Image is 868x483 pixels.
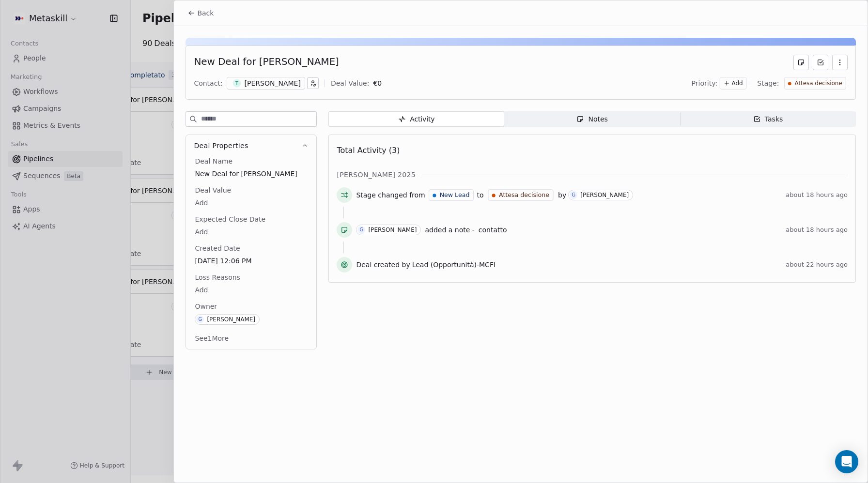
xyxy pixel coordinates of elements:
[337,170,416,180] span: [PERSON_NAME] 2025
[835,450,858,473] div: Open Intercom Messenger
[786,191,848,199] span: about 18 hours ago
[356,190,425,200] span: Stage changed from
[193,214,267,224] span: Expected Close Date
[337,146,400,155] span: Total Activity (3)
[572,191,575,199] div: G
[193,302,219,311] span: Owner
[186,135,316,156] button: Deal Properties
[425,225,474,235] span: added a note -
[786,226,848,234] span: about 18 hours ago
[232,79,241,88] span: T
[753,114,783,124] div: Tasks
[692,78,718,88] span: Priority:
[207,316,255,323] div: [PERSON_NAME]
[757,78,779,88] span: Stage:
[795,79,842,88] span: Attesa decisione
[195,169,308,179] span: New Deal for [PERSON_NAME]
[193,156,234,166] span: Deal Name
[373,79,382,87] span: € 0
[479,226,507,234] span: contatto
[193,243,242,253] span: Created Date
[199,316,202,323] div: G
[499,191,549,199] span: Attesa decisione
[186,156,316,349] div: Deal Properties
[580,192,629,198] div: [PERSON_NAME]
[331,78,369,88] div: Deal Value:
[195,227,308,237] span: Add
[356,260,410,270] span: Deal created by
[194,78,222,88] div: Contact:
[412,260,496,270] span: Lead (Opportunità)-MCFI
[194,141,248,151] span: Deal Properties
[477,190,483,200] span: to
[193,185,233,195] span: Deal Value
[195,256,308,266] span: [DATE] 12:06 PM
[439,191,469,199] span: New Lead
[558,190,566,200] span: by
[189,330,234,347] button: See1More
[360,226,364,234] div: G
[576,114,607,124] div: Notes
[786,261,848,269] span: about 22 hours ago
[182,4,219,22] button: Back
[479,224,507,236] a: contatto
[197,8,214,18] span: Back
[194,55,339,70] div: New Deal for [PERSON_NAME]
[368,226,417,233] div: [PERSON_NAME]
[195,198,308,208] span: Add
[195,285,308,295] span: Add
[245,78,301,88] div: [PERSON_NAME]
[732,79,743,88] span: Add
[193,272,242,282] span: Loss Reasons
